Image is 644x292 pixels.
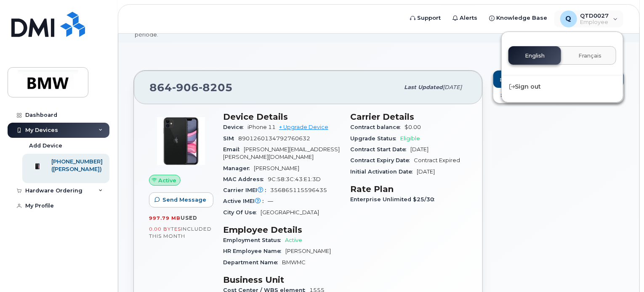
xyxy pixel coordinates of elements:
[500,76,576,84] span: Add Roaming Package
[223,124,247,130] span: Device
[223,187,270,193] span: Carrier IMEI
[159,176,177,184] span: Active
[223,275,340,285] h3: Business Unit
[223,135,238,142] span: SIM
[566,14,572,24] span: Q
[282,259,306,266] span: BMWMC
[181,215,197,221] span: used
[223,112,340,122] h3: Device Details
[350,146,410,153] span: Contract Start Date
[268,176,321,182] span: 9C:58:3C:43:E1:3D
[223,248,285,254] span: HR Employee Name
[607,255,638,286] iframe: Messenger Launcher
[493,88,624,103] a: Create Helpdesk Submission
[350,168,417,175] span: Initial Activation Date
[404,10,447,26] a: Support
[400,135,420,142] span: Eligible
[418,14,441,22] span: Support
[223,225,340,235] h3: Employee Details
[350,157,414,163] span: Contract Expiry Date
[156,116,206,166] img: iPhone_11.jpg
[149,81,233,94] span: 864
[580,19,609,26] span: Employee
[410,146,428,153] span: [DATE]
[223,209,261,216] span: City Of Use
[247,124,276,130] span: iPhone 11
[199,81,233,94] span: 8205
[484,10,554,26] a: Knowledge Base
[350,196,439,203] span: Enterprise Unlimited $25/30
[554,11,624,27] div: QTD0027
[285,248,331,254] span: [PERSON_NAME]
[580,12,609,19] span: QTD0027
[350,124,404,130] span: Contract balance
[149,192,213,208] button: Send Message
[223,176,268,182] span: MAC Address
[350,184,467,194] h3: Rate Plan
[404,84,443,90] span: Last updated
[223,146,340,160] span: [PERSON_NAME][EMAIL_ADDRESS][PERSON_NAME][DOMAIN_NAME]
[578,53,601,59] span: Français
[223,165,254,171] span: Manager
[279,124,328,130] a: + Upgrade Device
[149,215,181,221] span: 997.79 MB
[350,135,400,142] span: Upgrade Status
[238,135,310,142] span: 8901260134792760632
[223,198,268,204] span: Active IMEI
[502,79,623,95] div: Sign out
[404,124,421,130] span: $0.00
[254,165,299,171] span: [PERSON_NAME]
[149,226,212,239] span: included this month
[268,198,273,204] span: —
[447,10,484,26] a: Alerts
[414,157,460,163] span: Contract Expired
[172,81,199,94] span: 906
[223,259,282,266] span: Department Name
[162,196,206,204] span: Send Message
[261,209,319,216] span: [GEOGRAPHIC_DATA]
[497,14,548,22] span: Knowledge Base
[493,71,624,88] button: Add Roaming Package
[223,237,285,243] span: Employment Status
[443,84,462,90] span: [DATE]
[270,187,327,193] span: 356865115596435
[460,14,478,22] span: Alerts
[285,237,302,243] span: Active
[223,146,244,153] span: Email
[350,112,467,122] h3: Carrier Details
[417,168,435,175] span: [DATE]
[149,226,181,232] span: 0.00 Bytes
